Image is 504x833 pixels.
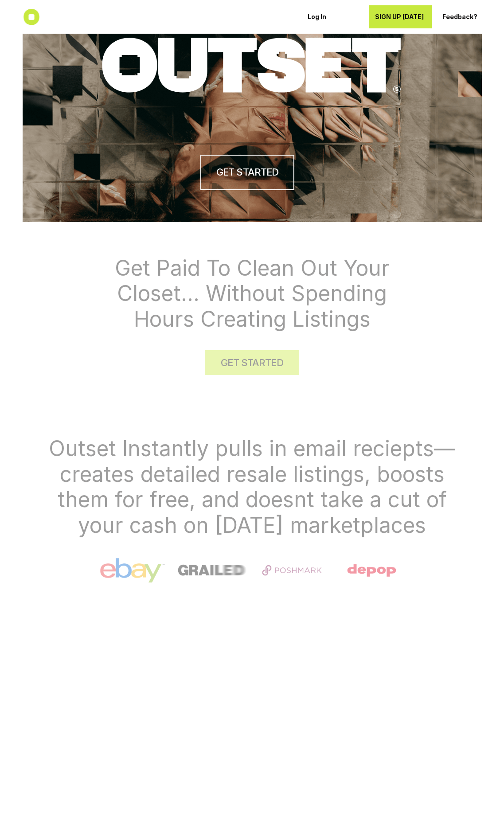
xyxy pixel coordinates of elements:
[221,356,283,370] h4: GET STARTED
[34,436,470,538] h1: Outset Instantly pulls in email reciepts—creates detailed resale listings, boosts them for free, ...
[240,13,290,21] p: Blog
[375,13,425,21] p: SIGN UP [DATE]
[368,5,431,28] a: SIGN UP [DATE]
[200,155,294,190] a: GET STARTED
[234,5,297,28] a: Blog
[307,13,358,21] p: Log In
[106,255,399,332] h1: Get Paid To Clean Out Your Closet... Without Spending Hours Creating Listings
[436,5,499,28] a: Feedback?
[205,350,299,375] a: GET STARTED
[442,13,492,21] p: Feedback?
[301,5,364,28] a: Log In
[216,165,278,179] h4: GET STARTED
